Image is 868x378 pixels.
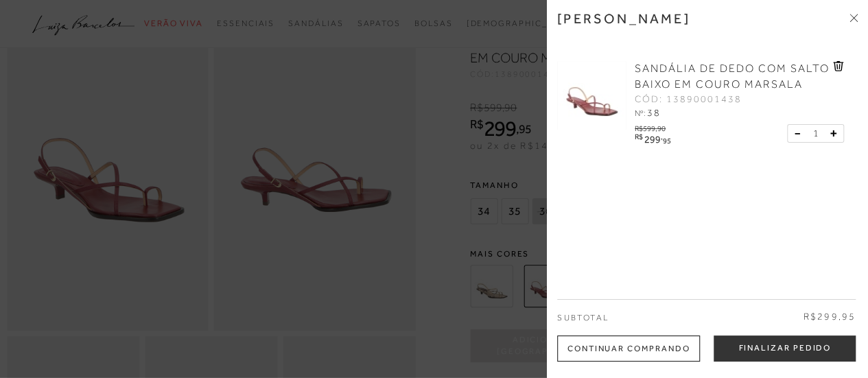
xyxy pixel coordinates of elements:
span: Nº: [635,108,646,118]
span: Subtotal [557,313,609,322]
span: 299 [644,134,661,145]
span: 38 [647,107,661,118]
div: Continuar Comprando [557,335,700,362]
i: , [661,133,670,141]
button: Finalizar Pedido [714,335,856,362]
h3: [PERSON_NAME] [557,10,690,27]
i: R$ [635,133,642,141]
span: 95 [663,137,670,145]
div: R$599,90 [635,121,672,132]
a: SANDÁLIA DE DEDO COM SALTO BAIXO EM COURO MARSALA [635,61,830,93]
span: SANDÁLIA DE DEDO COM SALTO BAIXO EM COURO MARSALA [635,62,830,91]
span: 1 [812,126,818,141]
span: R$299,95 [803,310,856,324]
span: CÓD: 13890001438 [635,93,742,106]
img: SANDÁLIA DE DEDO COM SALTO BAIXO EM COURO MARSALA [557,61,626,130]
